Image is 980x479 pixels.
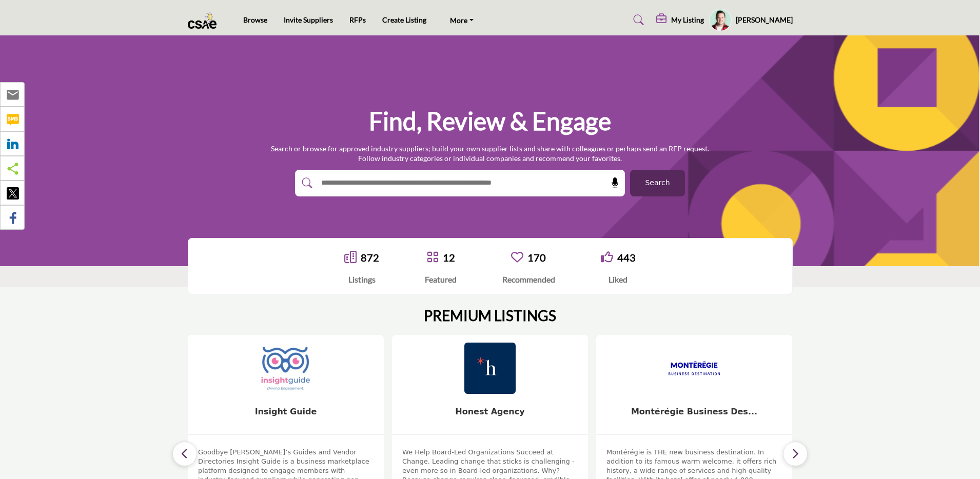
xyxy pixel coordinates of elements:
div: Recommended [502,273,555,286]
a: Go to Featured [426,251,439,265]
i: Go to Liked [601,251,613,263]
img: Honest Agency [464,343,516,394]
a: 170 [527,251,546,264]
a: Go to Recommended [511,251,523,265]
img: Insight Guide [260,343,311,394]
h5: [PERSON_NAME] [736,15,793,25]
h1: Find, Review & Engage [369,105,611,137]
img: Site Logo [188,12,222,29]
a: 12 [443,251,455,264]
span: Search [645,177,670,188]
a: 872 [361,251,379,264]
a: More [443,13,481,27]
a: Honest Agency [455,407,524,416]
a: Insight Guide [255,407,317,416]
button: Show hide supplier dropdown [709,9,732,31]
button: Search [630,170,685,196]
div: My Listing [656,14,704,26]
h5: My Listing [671,15,704,25]
div: Listings [344,273,379,286]
a: Search [623,12,651,28]
img: Montérégie Business Des... [669,343,720,394]
a: 443 [617,251,636,264]
p: Search or browse for approved industry suppliers; build your own supplier lists and share with co... [271,144,709,164]
a: Browse [243,15,267,24]
h2: PREMIUM LISTINGS [424,307,556,325]
a: RFPs [349,15,366,24]
a: Create Listing [382,15,426,24]
div: Featured [425,273,457,286]
a: Montérégie Business Des... [631,407,757,416]
a: Invite Suppliers [284,15,333,24]
div: Liked [601,273,636,286]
